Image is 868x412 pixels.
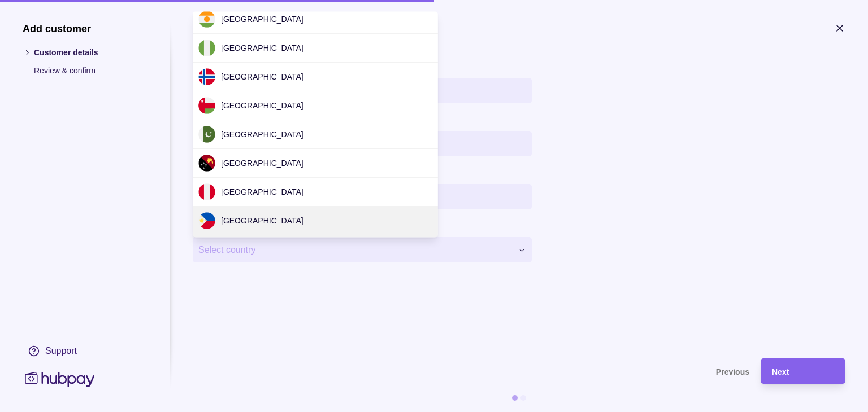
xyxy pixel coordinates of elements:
[198,183,215,200] img: pe
[221,187,303,196] span: [GEOGRAPHIC_DATA]
[198,126,215,143] img: pk
[198,68,215,85] img: no
[221,101,303,110] span: [GEOGRAPHIC_DATA]
[198,155,215,172] img: pg
[221,43,303,52] span: [GEOGRAPHIC_DATA]
[198,11,215,28] img: ne
[198,212,215,229] img: ph
[198,97,215,114] img: om
[221,159,303,168] span: [GEOGRAPHIC_DATA]
[221,72,303,81] span: [GEOGRAPHIC_DATA]
[221,216,303,225] span: [GEOGRAPHIC_DATA]
[221,130,303,139] span: [GEOGRAPHIC_DATA]
[198,40,215,56] img: ng
[221,15,303,24] span: [GEOGRAPHIC_DATA]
